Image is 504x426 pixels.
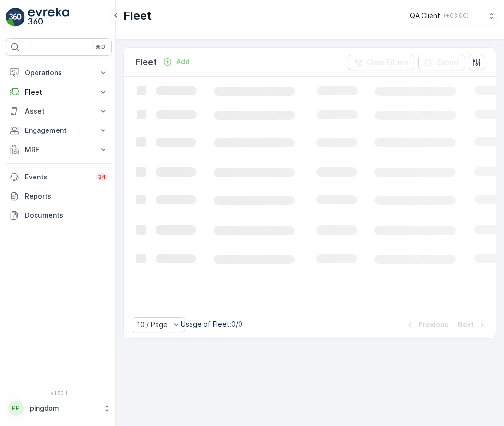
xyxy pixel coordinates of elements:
[6,187,112,206] a: Reports
[6,140,112,159] button: MRF
[367,58,408,67] p: Clear Filters
[28,8,69,27] img: logo_light-DOdMpM7g.png
[181,319,242,329] p: Usage of Fleet : 0/0
[25,191,108,201] p: Reports
[6,390,112,396] span: v 1.50.1
[6,167,112,187] a: Events34
[25,211,108,220] p: Documents
[348,55,414,70] button: Clear Filters
[437,58,459,67] p: Export
[159,56,193,68] button: Add
[30,403,98,413] p: pingdom
[6,83,112,102] button: Fleet
[25,106,93,116] p: Asset
[6,102,112,121] button: Asset
[6,206,112,225] a: Documents
[135,56,157,69] p: Fleet
[98,173,106,181] p: 34
[410,11,440,21] p: QA Client
[444,12,468,20] p: ( +03:00 )
[25,172,90,182] p: Events
[123,8,152,24] p: Fleet
[96,43,105,51] p: ⌘B
[6,398,112,418] button: PPpingdom
[25,126,93,135] p: Engagement
[419,320,448,330] p: Previous
[410,8,496,24] button: QA Client(+03:00)
[25,68,93,78] p: Operations
[6,63,112,83] button: Operations
[25,145,93,154] p: MRF
[457,319,488,331] button: Next
[176,57,190,67] p: Add
[458,320,474,330] p: Next
[404,319,449,331] button: Previous
[418,55,465,70] button: Export
[25,87,93,97] p: Fleet
[6,121,112,140] button: Engagement
[6,8,25,27] img: logo
[8,401,24,416] div: PP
